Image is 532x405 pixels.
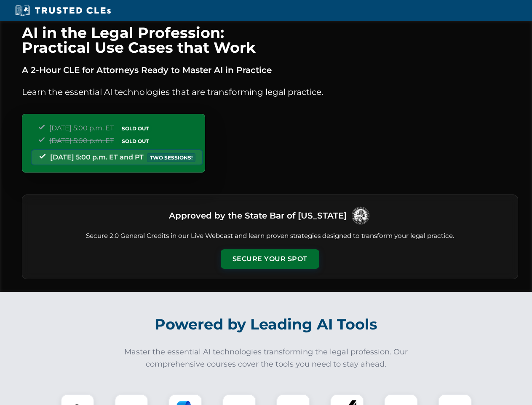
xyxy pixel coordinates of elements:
p: Learn the essential AI technologies that are transforming legal practice. [22,85,518,99]
h3: Approved by the State Bar of [US_STATE] [169,208,347,223]
p: Master the essential AI technologies transforming the legal profession. Our comprehensive courses... [119,346,414,370]
h1: AI in the Legal Profession: Practical Use Cases that Work [22,25,518,55]
span: SOLD OUT [119,124,152,133]
img: Logo [350,205,371,226]
p: Secure 2.0 General Credits in our Live Webcast and learn proven strategies designed to transform ... [32,231,508,241]
span: [DATE] 5:00 p.m. ET [49,124,114,132]
img: Trusted CLEs [13,4,113,17]
button: Secure Your Spot [221,249,319,269]
span: [DATE] 5:00 p.m. ET [49,137,114,145]
h2: Powered by Leading AI Tools [33,310,500,339]
p: A 2-Hour CLE for Attorneys Ready to Master AI in Practice [22,63,518,77]
span: SOLD OUT [119,137,152,146]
